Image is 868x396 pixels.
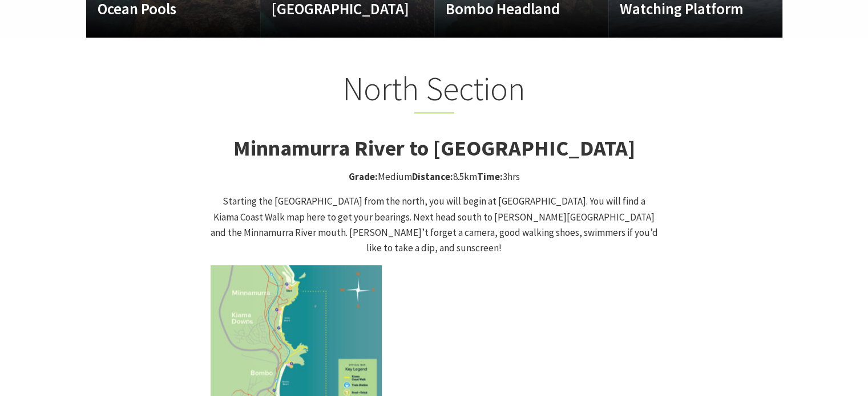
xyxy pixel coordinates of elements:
p: Medium 8.5km 3hrs [211,169,658,185]
strong: Distance: [412,170,453,183]
strong: Time: [477,170,503,183]
strong: Minnamurra River to [GEOGRAPHIC_DATA] [233,134,635,161]
h2: North Section [211,69,658,113]
strong: Grade: [349,170,378,183]
p: Starting the [GEOGRAPHIC_DATA] from the north, you will begin at [GEOGRAPHIC_DATA]. You will find... [211,194,658,256]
